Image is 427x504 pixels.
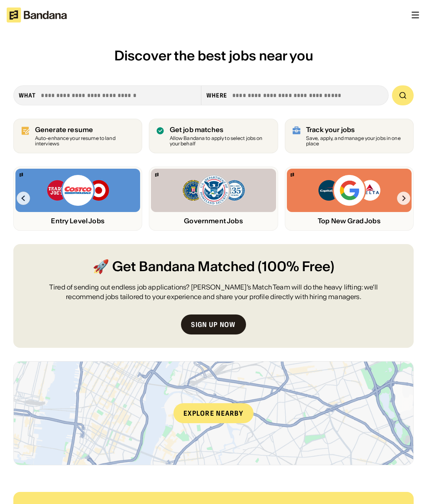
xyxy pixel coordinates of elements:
span: Discover the best jobs near you [114,47,313,64]
div: Top New Grad Jobs [287,217,412,225]
img: Trader Joe’s, Costco, Target logos [46,174,110,207]
div: Government Jobs [151,217,276,225]
div: Allow Bandana to apply to select jobs on your behalf [170,136,271,147]
div: Auto-enhance your resume to land interviews [35,136,136,147]
div: Tired of sending out endless job applications? [PERSON_NAME]’s Match Team will do the heavy lifti... [33,282,394,301]
a: Generate resume Auto-enhance your resume to land interviews [13,119,142,154]
img: Bandana logo [20,173,23,177]
div: what [19,92,36,99]
img: Right Arrow [397,192,410,205]
a: Bandana logoTrader Joe’s, Costco, Target logosEntry Level Jobs [13,167,142,230]
div: Get job matches [170,126,271,134]
img: FBI, DHS, MWRD logos [182,174,245,207]
div: Sign up now [191,321,236,328]
div: Track your jobs [306,126,407,134]
img: Bandana logo [291,173,294,177]
img: Bandana logo [155,173,158,177]
div: Save, apply, and manage your jobs in one place [306,136,407,147]
a: Bandana logoCapital One, Google, Delta logosTop New Grad Jobs [285,167,414,230]
img: Left Arrow [17,192,30,205]
a: Get job matches Allow Bandana to apply to select jobs on your behalf [149,119,278,154]
a: Sign up now [181,314,246,334]
img: Capital One, Google, Delta logos [317,174,381,207]
div: Generate resume [35,126,136,134]
div: Explore nearby [173,403,254,423]
a: Explore nearby [14,362,413,465]
img: Bandana logotype [7,7,67,22]
span: (100% Free) [258,257,334,276]
div: Where [206,92,228,99]
a: Track your jobs Save, apply, and manage your jobs in one place [285,119,414,154]
span: 🚀 Get Bandana Matched [93,257,255,276]
a: Bandana logoFBI, DHS, MWRD logosGovernment Jobs [149,167,278,230]
div: Entry Level Jobs [15,217,140,225]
